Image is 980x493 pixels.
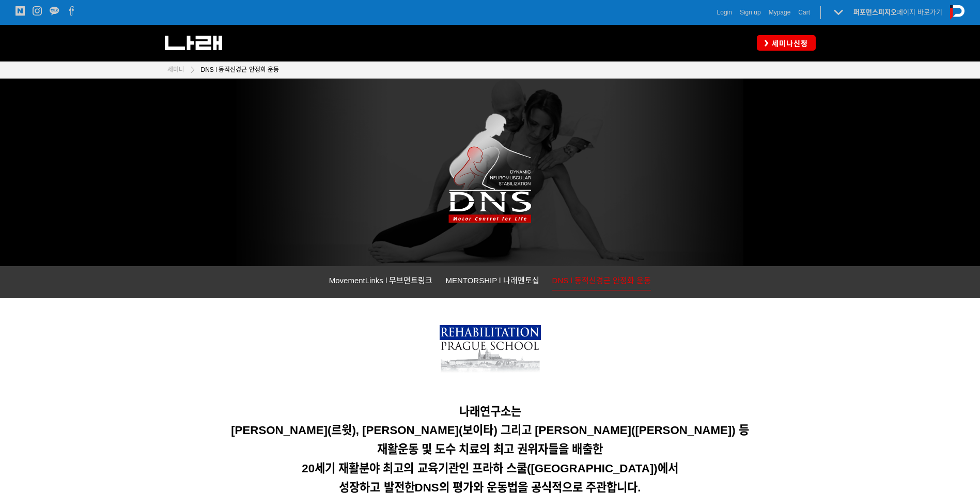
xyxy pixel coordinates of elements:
a: Sign up [740,7,761,18]
span: DNS l 동적신경근 안정화 운동 [201,66,279,73]
span: [PERSON_NAME](르윗), [PERSON_NAME](보이타) 그리고 [PERSON_NAME]([PERSON_NAME]) 등 [231,424,749,437]
span: 세미나신청 [769,38,808,49]
a: DNS l 동적신경근 안정화 운동 [196,65,279,75]
span: MENTORSHIP l 나래멘토십 [445,276,539,285]
a: Cart [798,7,810,18]
a: 세미나신청 [757,35,816,50]
span: 나래연구소는 [459,405,521,418]
span: DNS l 동적신경근 안정화 운동 [552,276,651,285]
a: MENTORSHIP l 나래멘토십 [445,274,539,290]
a: MovementLinks l 무브먼트링크 [329,274,433,290]
a: 퍼포먼스피지오페이지 바로가기 [853,8,942,16]
a: 세미나 [167,65,184,75]
span: 재활운동 및 도수 치료의 최고 권위자들을 배출한 [377,443,603,456]
span: 20세기 재활분야 최고의 교육기관인 프라하 스쿨([GEOGRAPHIC_DATA])에서 [302,462,678,475]
span: MovementLinks l 무브먼트링크 [329,276,433,285]
strong: 퍼포먼스피지오 [853,8,897,16]
a: Mypage [769,7,791,18]
a: DNS l 동적신경근 안정화 운동 [552,274,651,290]
img: 7bd3899b73cc6.png [440,325,541,378]
span: 세미나 [167,66,184,73]
a: Login [717,7,732,18]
